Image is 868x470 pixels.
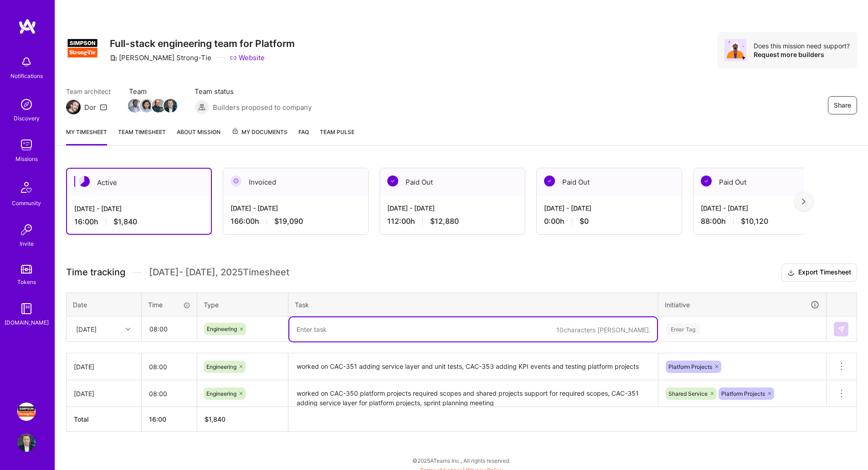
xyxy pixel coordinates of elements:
img: right [802,198,806,205]
div: [DATE] [74,362,134,372]
span: Time tracking [66,267,125,278]
img: User Avatar [17,434,36,452]
a: Team Member Avatar [153,98,164,114]
div: Dor [84,103,96,112]
div: Enter Tag [666,322,700,336]
img: Submit [837,325,845,333]
div: Tokens [17,277,36,287]
span: Platform Projects [721,390,765,397]
img: tokens [21,265,32,274]
div: Active [67,169,211,196]
img: Paid Out [544,176,555,186]
div: [DOMAIN_NAME] [5,318,49,327]
img: Company Logo [66,32,99,65]
input: HH:MM [142,317,196,341]
img: Avatar [724,39,746,61]
textarea: worked on CAC-351 adding service layer and unit tests, CAC-353 adding KPI events and testing plat... [289,354,657,380]
img: Paid Out [701,176,712,186]
a: My timesheet [66,127,107,145]
div: [PERSON_NAME] Strong-Tie [110,53,211,62]
img: discovery [17,95,36,114]
th: Date [67,293,142,316]
button: Share [828,96,857,114]
img: Simpson Strong-Tie: Full-stack engineering team for Platform [17,403,36,421]
a: Team Member Avatar [141,98,153,114]
a: User Avatar [15,434,38,452]
div: 0:00 h [544,217,674,226]
span: $19,090 [274,217,303,226]
img: Team Architect [66,100,81,114]
img: bell [17,53,36,71]
div: Paid Out [537,168,682,196]
button: Export Timesheet [781,263,857,282]
span: $ 1,840 [205,415,226,423]
div: Discovery [14,114,40,123]
input: HH:MM [142,355,197,379]
div: Community [12,198,41,208]
span: Engineering [207,325,237,332]
div: Request more builders [754,50,850,59]
a: Team Member Avatar [129,98,141,114]
span: My Documents [231,127,288,137]
i: icon Mail [100,103,107,111]
img: Team Member Avatar [128,99,142,113]
div: Paid Out [693,168,838,196]
div: 166:00 h [231,217,361,226]
img: Builders proposed to company [195,100,209,114]
span: Shared Service [668,390,708,397]
span: Share [834,101,851,110]
div: Notifications [10,71,43,81]
th: Task [288,293,658,316]
a: About Mission [177,127,221,145]
div: Invoiced [223,168,368,196]
a: Simpson Strong-Tie: Full-stack engineering team for Platform [15,403,38,421]
div: Initiative [665,300,820,310]
div: [DATE] [76,324,97,334]
img: Invite [17,221,36,239]
img: Team Member Avatar [140,99,154,113]
img: guide book [17,300,36,318]
a: Team timesheet [118,127,166,145]
th: Type [197,293,288,316]
div: Paid Out [380,168,525,196]
a: Team Pulse [320,127,354,145]
img: Team Member Avatar [152,99,165,113]
span: $0 [580,217,589,226]
span: Team [129,87,176,96]
div: Does this mission need support? [754,41,850,50]
span: Team architect [66,87,111,96]
img: Paid Out [387,176,398,186]
div: Invite [20,239,34,248]
div: Time [148,300,190,310]
div: 112:00 h [387,217,518,226]
div: 16:00 h [74,217,204,227]
a: Website [230,53,265,62]
img: Active [79,176,90,187]
div: 88:00 h [701,217,831,226]
h3: Full-stack engineering team for Platform [110,38,295,49]
span: $12,880 [430,217,459,226]
a: Team Member Avatar [164,98,176,114]
a: My Documents [231,127,288,145]
span: Builders proposed to company [213,103,312,112]
img: Community [15,176,37,198]
span: [DATE] - [DATE] , 2025 Timesheet [149,267,289,278]
img: teamwork [17,136,36,154]
div: [DATE] - [DATE] [74,204,204,213]
span: Engineering [206,390,236,397]
div: 10 characters [PERSON_NAME]. [556,325,651,334]
span: $10,120 [741,217,768,226]
span: Engineering [206,363,236,370]
span: $1,840 [113,217,137,227]
div: [DATE] - [DATE] [544,203,674,213]
textarea: worked on CAC-350 platform projects required scopes and shared projects support for required scop... [289,381,657,406]
img: Team Member Avatar [164,99,177,113]
span: Team status [195,87,312,96]
th: 16:00 [142,407,197,432]
img: logo [18,18,36,35]
div: [DATE] [74,389,134,398]
span: Team Pulse [320,129,354,135]
i: icon Chevron [126,327,130,331]
div: [DATE] - [DATE] [387,203,518,213]
div: [DATE] - [DATE] [231,203,361,213]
